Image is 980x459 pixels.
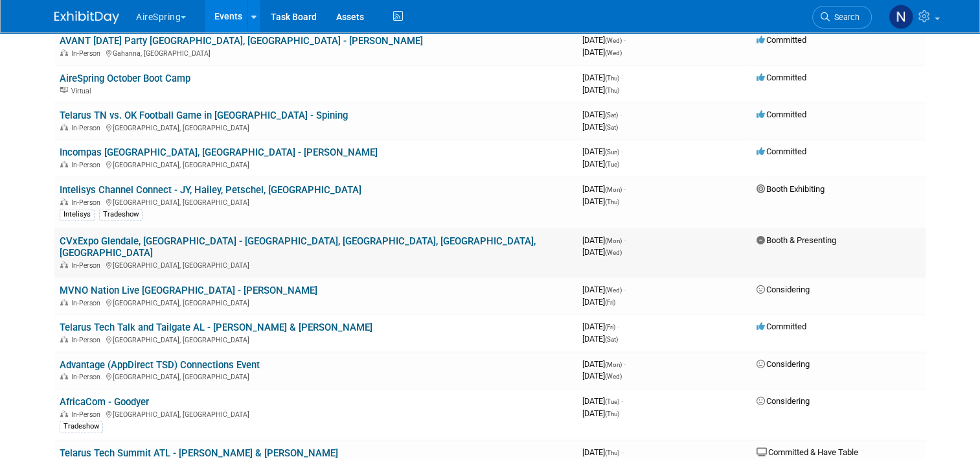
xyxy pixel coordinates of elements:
[582,184,626,194] span: [DATE]
[605,324,615,331] span: (Fri)
[621,447,623,457] span: -
[605,198,619,206] span: (Thu)
[812,6,872,29] a: Search
[71,124,104,132] span: In-Person
[60,124,68,130] img: In-Person Event
[71,299,104,307] span: In-Person
[60,447,338,459] a: Telarus Tech Summit ATL - [PERSON_NAME] & [PERSON_NAME]
[582,73,623,82] span: [DATE]
[582,297,615,307] span: [DATE]
[60,297,572,307] div: [GEOGRAPHIC_DATA], [GEOGRAPHIC_DATA]
[620,110,622,119] span: -
[605,249,622,256] span: (Wed)
[605,336,618,343] span: (Sat)
[60,87,68,93] img: Virtual Event
[605,449,619,456] span: (Thu)
[582,247,622,257] span: [DATE]
[60,110,348,121] a: Telarus TN vs. OK Football Game in [GEOGRAPHIC_DATA] - Spining
[582,110,622,119] span: [DATE]
[605,361,622,368] span: (Mon)
[605,373,622,380] span: (Wed)
[624,184,626,194] span: -
[624,35,626,45] span: -
[624,285,626,294] span: -
[582,359,626,369] span: [DATE]
[624,359,626,369] span: -
[582,122,618,132] span: [DATE]
[582,47,622,57] span: [DATE]
[624,235,626,245] span: -
[60,235,536,259] a: CVxExpo Glendale, [GEOGRAPHIC_DATA] - [GEOGRAPHIC_DATA], [GEOGRAPHIC_DATA], [GEOGRAPHIC_DATA], [G...
[60,299,68,305] img: In-Person Event
[757,235,836,245] span: Booth & Presenting
[582,196,619,206] span: [DATE]
[582,85,619,95] span: [DATE]
[605,49,622,56] span: (Wed)
[60,359,260,371] a: Advantage (AppDirect TSD) Connections Event
[60,73,190,84] a: AireSpring October Boot Camp
[60,371,572,381] div: [GEOGRAPHIC_DATA], [GEOGRAPHIC_DATA]
[71,161,104,169] span: In-Person
[60,261,68,268] img: In-Person Event
[60,410,68,417] img: In-Person Event
[605,148,619,156] span: (Sun)
[71,410,104,419] span: In-Person
[54,11,119,24] img: ExhibitDay
[757,447,858,457] span: Committed & Have Table
[60,336,68,342] img: In-Person Event
[605,37,622,44] span: (Wed)
[60,322,372,333] a: Telarus Tech Talk and Tailgate AL - [PERSON_NAME] & [PERSON_NAME]
[582,322,619,331] span: [DATE]
[757,184,825,194] span: Booth Exhibiting
[582,235,626,245] span: [DATE]
[60,47,572,58] div: Gahanna, [GEOGRAPHIC_DATA]
[60,396,149,408] a: AfricaCom - Goodyer
[99,209,142,220] div: Tradeshow
[582,408,619,418] span: [DATE]
[60,259,572,270] div: [GEOGRAPHIC_DATA], [GEOGRAPHIC_DATA]
[621,147,623,156] span: -
[830,12,860,22] span: Search
[60,147,378,158] a: Incompas [GEOGRAPHIC_DATA], [GEOGRAPHIC_DATA] - [PERSON_NAME]
[71,198,104,207] span: In-Person
[60,198,68,205] img: In-Person Event
[757,359,810,369] span: Considering
[60,35,423,47] a: AVANT [DATE] Party [GEOGRAPHIC_DATA], [GEOGRAPHIC_DATA] - [PERSON_NAME]
[60,373,68,379] img: In-Person Event
[71,87,95,95] span: Virtual
[757,322,806,331] span: Committed
[757,35,806,45] span: Committed
[582,147,623,156] span: [DATE]
[71,373,104,381] span: In-Person
[60,196,572,207] div: [GEOGRAPHIC_DATA], [GEOGRAPHIC_DATA]
[60,334,572,344] div: [GEOGRAPHIC_DATA], [GEOGRAPHIC_DATA]
[60,408,572,419] div: [GEOGRAPHIC_DATA], [GEOGRAPHIC_DATA]
[605,75,619,82] span: (Thu)
[605,287,622,294] span: (Wed)
[605,398,619,405] span: (Tue)
[621,73,623,82] span: -
[582,371,622,381] span: [DATE]
[60,159,572,169] div: [GEOGRAPHIC_DATA], [GEOGRAPHIC_DATA]
[605,87,619,94] span: (Thu)
[582,447,623,457] span: [DATE]
[605,112,618,119] span: (Sat)
[605,299,615,306] span: (Fri)
[582,35,626,45] span: [DATE]
[889,5,913,29] img: Natalie Pyron
[582,285,626,294] span: [DATE]
[757,396,810,406] span: Considering
[582,334,618,344] span: [DATE]
[60,421,103,432] div: Tradeshow
[60,184,361,196] a: Intelisys Channel Connect - JY, Hailey, Petschel, [GEOGRAPHIC_DATA]
[71,336,104,344] span: In-Person
[582,396,623,406] span: [DATE]
[605,410,619,418] span: (Thu)
[757,147,806,156] span: Committed
[605,124,618,131] span: (Sat)
[71,49,104,58] span: In-Person
[71,261,104,270] span: In-Person
[60,49,68,56] img: In-Person Event
[605,186,622,193] span: (Mon)
[757,110,806,119] span: Committed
